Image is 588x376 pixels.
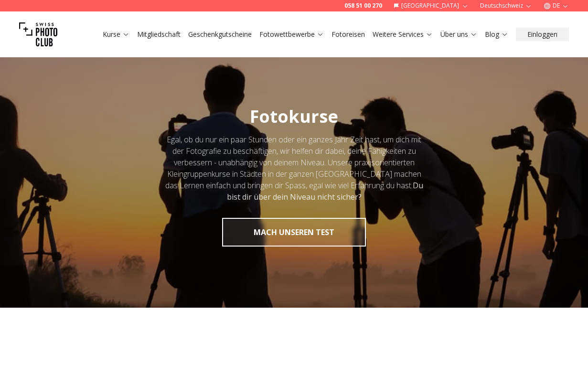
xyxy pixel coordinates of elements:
a: Weitere Services [373,30,433,39]
div: Egal, ob du nur ein paar Stunden oder ein ganzes Jahr Zeit hast, um dich mit der Fotografie zu be... [164,134,424,203]
button: Einloggen [516,28,569,41]
button: Mitgliedschaft [133,28,184,41]
a: Über uns [440,30,477,39]
a: Mitgliedschaft [137,30,181,39]
a: 058 51 00 270 [344,2,382,10]
a: Geschenkgutscheine [188,30,252,39]
button: Weitere Services [369,28,437,41]
a: Fotowettbewerbe [259,30,324,39]
button: Über uns [437,28,481,41]
button: Geschenkgutscheine [184,28,256,41]
span: Fotokurse [250,105,338,128]
button: Fotowettbewerbe [256,28,328,41]
button: Kurse [99,28,133,41]
button: Blog [481,28,512,41]
img: Swiss photo club [19,15,57,54]
button: MACH UNSEREN TEST [222,218,366,247]
button: Fotoreisen [328,28,369,41]
a: Blog [485,30,508,39]
a: Fotoreisen [331,30,365,39]
a: Kurse [103,30,129,39]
